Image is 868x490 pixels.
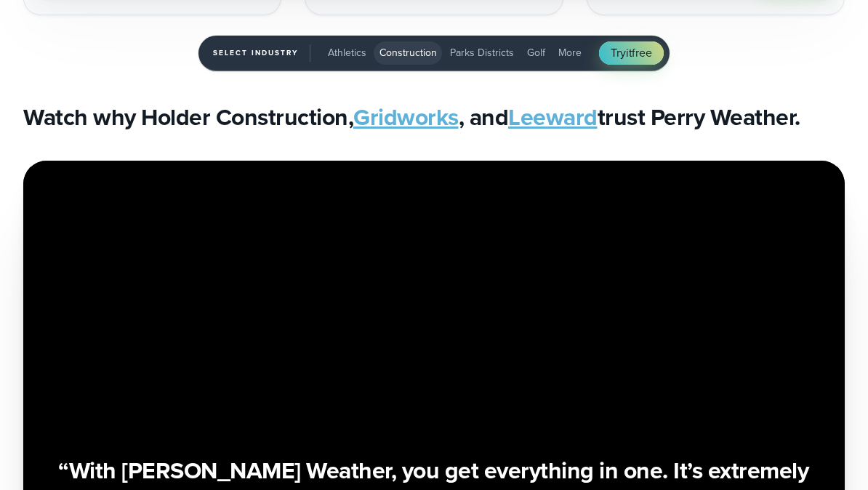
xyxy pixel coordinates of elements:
[23,103,845,132] h3: Watch why Holder Construction, , and trust Perry Weather.
[328,45,366,60] span: Athletics
[527,45,545,60] span: Golf
[379,45,437,60] span: Construction
[374,41,443,64] button: Construction
[508,100,598,134] a: Leeward
[599,41,664,64] a: Tryitfree
[626,44,632,60] span: it
[450,45,514,60] span: Parks Districts
[213,44,310,61] span: Select Industry
[558,45,582,60] span: More
[521,41,551,64] button: Golf
[322,41,372,64] button: Athletics
[611,44,652,61] span: Try free
[353,100,459,134] a: Gridworks
[444,41,520,64] button: Parks Districts
[552,41,587,64] button: More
